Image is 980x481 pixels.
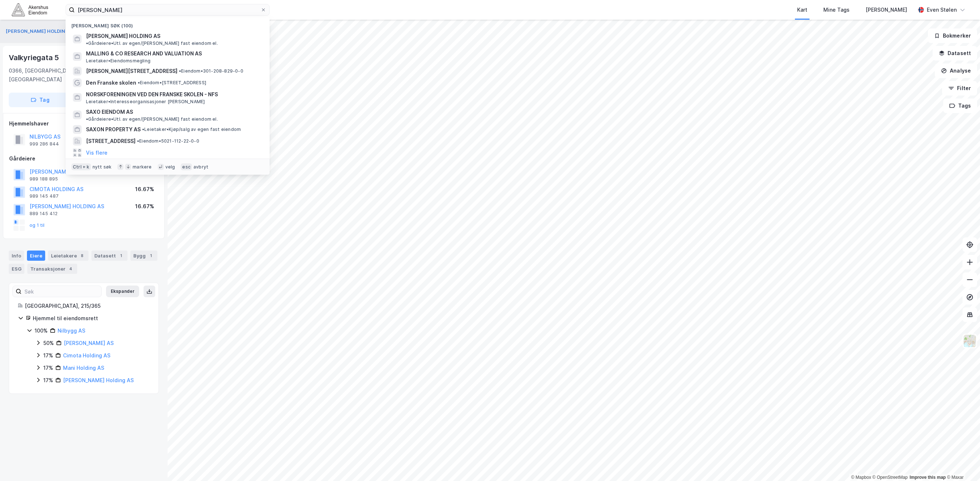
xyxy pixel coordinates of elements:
img: akershus-eiendom-logo.9091f326c980b4bce74ccdd9f866810c.svg [12,3,48,16]
div: nytt søk [93,164,112,170]
span: Eiendom • 301-208-829-0-0 [179,68,243,74]
span: SAXO EIENDOM AS [86,108,133,116]
a: Mapbox [851,475,871,480]
span: Leietaker • Interesseorganisasjoner [PERSON_NAME] [86,99,205,105]
button: Analyse [935,63,977,78]
input: Søk [21,286,101,297]
div: Kart [797,5,807,14]
a: [PERSON_NAME] Holding AS [63,377,134,383]
div: 4 [67,265,74,272]
div: Info [9,251,24,261]
a: OpenStreetMap [873,475,908,480]
span: [PERSON_NAME] HOLDING AS [86,32,160,40]
span: • [86,116,88,122]
button: Tag [9,93,71,107]
div: Eiere [27,251,45,261]
button: Bokmerker [928,28,977,43]
span: NORSKFORENINGEN VED DEN FRANSKE SKOLEN - NFS [86,90,261,99]
div: Datasett [91,251,128,261]
div: 8 [78,252,86,259]
div: 999 286 844 [30,141,59,147]
div: ESG [9,264,24,274]
a: Nilbygg AS [58,327,85,334]
div: Kontrollprogram for chat [944,446,980,481]
div: 1 [147,252,154,259]
div: [PERSON_NAME] søk (100) [66,17,270,30]
div: Even Stølen [927,5,957,14]
span: [STREET_ADDRESS] [86,137,136,146]
span: • [137,138,139,144]
span: [PERSON_NAME][STREET_ADDRESS] [86,67,177,75]
input: Søk på adresse, matrikkel, gårdeiere, leietakere eller personer [75,4,260,15]
div: [PERSON_NAME] [866,5,907,14]
span: Leietaker • Kjøp/salg av egen fast eiendom [142,127,241,132]
a: Cimota Holding AS [63,352,110,358]
a: Improve this map [910,475,946,480]
div: avbryt [193,164,208,170]
div: 17% [43,376,53,385]
a: [PERSON_NAME] AS [64,340,114,346]
div: Ctrl + k [71,163,91,171]
span: MALLING & CO RESEARCH AND VALUATION AS [86,49,261,58]
span: Leietaker • Eiendomsmegling [86,58,150,64]
img: Z [963,334,977,348]
div: 17% [43,351,53,360]
div: Hjemmelshaver [9,119,158,128]
div: markere [133,164,152,170]
button: Tags [943,98,977,113]
div: 100% [35,326,48,335]
button: Vis flere [86,148,107,157]
div: esc [181,163,192,171]
span: Den Franske skolen [86,78,136,87]
div: 16.67% [135,202,154,211]
button: [PERSON_NAME] HOLDING AS [6,28,78,35]
a: Mani Holding AS [63,365,104,371]
button: Ekspander [106,286,139,297]
span: Eiendom • [STREET_ADDRESS] [138,80,206,86]
div: 0366, [GEOGRAPHIC_DATA], [GEOGRAPHIC_DATA] [9,66,101,84]
span: Gårdeiere • Utl. av egen/[PERSON_NAME] fast eiendom el. [86,116,218,122]
span: Eiendom • 5021-112-22-0-0 [137,138,199,144]
div: 1 [117,252,125,259]
button: Datasett [933,46,977,61]
button: Filter [942,81,977,96]
div: Transaksjoner [27,264,77,274]
div: Leietakere [48,251,89,261]
span: • [138,80,140,85]
div: 989 145 487 [30,193,59,199]
span: • [179,68,181,74]
div: 50% [43,339,54,348]
div: Mine Tags [823,5,850,14]
div: 889 145 412 [30,211,58,217]
span: Gårdeiere • Utl. av egen/[PERSON_NAME] fast eiendom el. [86,40,218,46]
div: Gårdeiere [9,154,158,163]
span: SAXON PROPERTY AS [86,125,141,134]
span: • [142,127,144,132]
div: 989 188 895 [30,176,58,182]
div: [GEOGRAPHIC_DATA], 215/365 [25,302,150,310]
div: Hjemmel til eiendomsrett [33,314,150,323]
div: Valkyriegata 5 [9,52,60,63]
div: Bygg [130,251,157,261]
div: 17% [43,364,53,372]
iframe: Chat Widget [944,446,980,481]
div: 16.67% [135,185,154,194]
div: velg [165,164,175,170]
span: • [86,40,88,46]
